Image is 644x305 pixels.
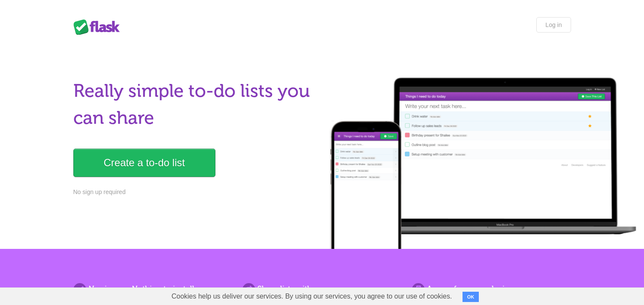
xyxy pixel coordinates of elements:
h2: Share lists with ease. [242,283,401,295]
div: Flask Lists [73,19,125,35]
a: Create a to-do list [73,149,215,177]
button: OK [463,292,479,302]
p: No sign up required [73,188,317,197]
h2: No sign up. Nothing to install. [73,283,232,295]
span: Cookies help us deliver our services. By using our services, you agree to our use of cookies. [163,288,461,305]
h2: Access from any device. [412,283,571,295]
h1: Really simple to-do lists you can share [73,78,317,132]
a: Log in [536,17,571,33]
